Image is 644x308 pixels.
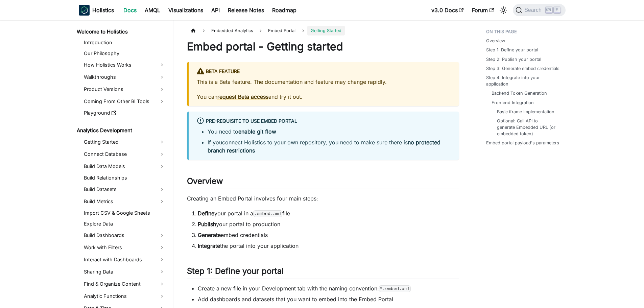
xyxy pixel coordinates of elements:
[197,78,451,86] p: This is a Beta feature. The documentation and feature may change rapidly.
[72,20,173,308] nav: Docs sidebar
[82,266,167,277] a: Sharing Data
[79,5,90,16] img: Holistics
[498,5,509,16] button: Switch between dark and light mode (currently light mode)
[268,28,295,33] span: Embed Portal
[224,5,268,16] a: Release Notes
[82,208,167,218] a: Import CSV & Google Sheets
[82,49,167,58] a: Our Philosophy
[82,96,167,107] a: Coming From Other BI Tools
[208,139,440,154] a: no protected branch restrictions
[492,90,547,96] a: Backend Token Generation
[217,93,268,100] a: request Beta access
[82,242,167,253] a: Work with Filters
[492,99,534,106] a: Frontend Integration
[187,266,459,279] h2: Step 1: Define your portal
[82,254,167,265] a: Interact with Dashboards
[486,65,559,72] a: Step 3: Generate embed credentials
[486,140,559,146] a: Embed portal payload's parameters
[82,60,167,70] a: How Holistics Works
[207,5,224,16] a: API
[208,26,257,35] span: Embedded Analytics
[198,284,459,292] li: Create a new file in your Development tab with the naming convention:
[208,138,451,155] li: If you , you need to make sure there is
[82,173,167,183] a: Build Relationships
[468,5,498,16] a: Forum
[187,26,200,35] a: Home page
[265,26,299,35] a: Embed Portal
[427,5,468,16] a: v3.0 Docs
[92,6,114,14] b: Holistics
[79,5,114,16] a: HolisticsHolistics
[82,184,167,195] a: Build Datasets
[82,137,167,147] a: Getting Started
[82,196,167,207] a: Build Metrics
[513,4,565,16] button: Search (Ctrl+K)
[198,232,221,238] strong: Generate
[238,128,276,135] a: enable git flow
[497,118,556,137] a: Optional: Call API to generate Embedded URL (or embedded token)
[198,210,214,217] strong: Define
[253,210,283,217] code: .embed.aml
[208,127,451,136] li: You need to
[164,5,207,16] a: Visualizations
[198,231,459,239] li: embed credentials
[522,7,546,13] span: Search
[486,56,541,63] a: Step 2: Publish your portal
[197,67,451,76] div: BETA FEATURE
[198,295,459,303] li: Add dashboards and datasets that you want to embed into the Embed Portal
[268,5,301,16] a: Roadmap
[82,108,167,118] a: Playground
[119,5,141,16] a: Docs
[486,47,538,53] a: Step 1: Define your portal
[75,27,167,37] a: Welcome to Holistics
[82,230,167,241] a: Build Dashboards
[82,84,167,95] a: Product Versions
[141,5,164,16] a: AMQL
[187,194,459,203] p: Creating an Embed Portal involves four main steps:
[82,149,167,160] a: Connect Database
[82,161,167,172] a: Build Data Models
[198,242,220,249] strong: Integrate
[82,38,167,47] a: Introduction
[82,72,167,82] a: Walkthroughs
[82,279,167,289] a: Find & Organize Content
[82,219,167,229] a: Explore Data
[187,40,459,53] h1: Embed portal - Getting started
[198,209,459,217] li: your portal in a file
[82,291,167,302] a: Analytic Functions
[486,38,505,44] a: Overview
[307,26,345,35] span: Getting Started
[197,93,451,101] p: You can and try it out.
[187,26,459,35] nav: Breadcrumbs
[198,221,216,228] strong: Publish
[554,7,560,13] kbd: K
[197,117,451,126] div: Pre-requisite to use Embed Portal
[497,109,554,115] a: Basic iframe Implementation
[75,126,167,135] a: Analytics Development
[379,285,411,292] code: *.embed.aml
[198,220,459,228] li: your portal to production
[486,74,562,87] a: Step 4: Integrate into your application
[222,139,326,146] a: connect Holistics to your own repository
[198,242,459,250] li: the portal into your application
[187,176,459,189] h2: Overview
